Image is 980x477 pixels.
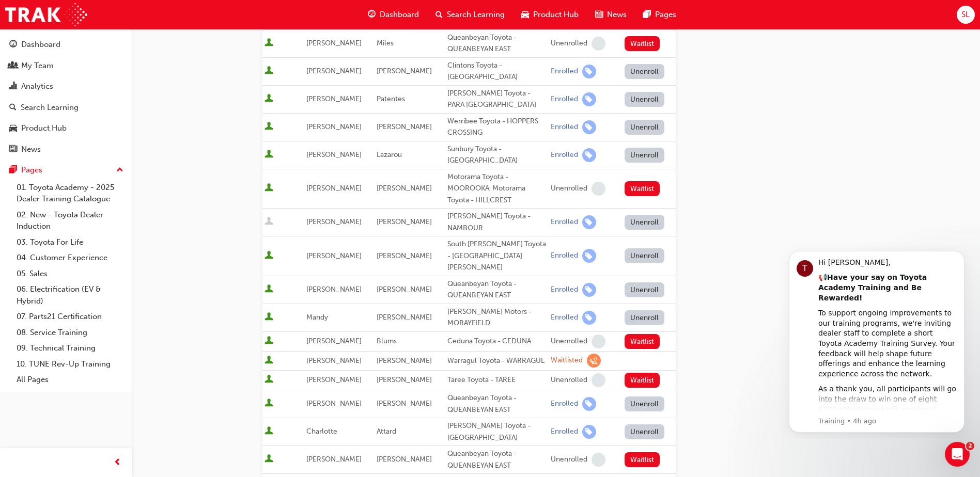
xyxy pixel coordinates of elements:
button: Unenroll [625,92,665,107]
div: [PERSON_NAME] Toyota - PARA [GEOGRAPHIC_DATA] [447,88,547,111]
span: [PERSON_NAME] [306,67,362,75]
span: Mandy [306,313,328,322]
span: User is active [265,375,273,385]
span: [PERSON_NAME] [306,251,362,260]
button: Pages [4,161,128,180]
span: learningRecordVerb_ENROLL-icon [582,148,596,162]
span: learningRecordVerb_ENROLL-icon [582,283,596,297]
a: 02. New - Toyota Dealer Induction [12,207,128,234]
div: Sunbury Toyota - [GEOGRAPHIC_DATA] [447,144,547,167]
a: My Team [4,56,128,75]
div: [PERSON_NAME] Motors - MORAYFIELD [447,306,547,329]
span: User is active [265,122,273,132]
span: learningRecordVerb_ENROLL-icon [582,120,596,134]
span: User is active [265,284,273,295]
a: 09. Technical Training [12,340,128,356]
a: car-iconProduct Hub [513,4,587,25]
span: chart-icon [9,82,17,91]
div: Queanbeyan Toyota - QUEANBEYAN EAST [447,448,547,471]
a: All Pages [12,372,128,388]
span: 2 [966,442,974,450]
span: [PERSON_NAME] [377,122,432,131]
span: [PERSON_NAME] [306,150,362,159]
a: 07. Parts21 Certification [12,309,128,325]
span: [PERSON_NAME] [306,184,362,193]
span: [PERSON_NAME] [377,399,432,408]
button: Unenroll [625,215,665,230]
button: Unenroll [625,64,665,79]
span: User is active [265,312,273,323]
div: Ceduna Toyota - CEDUNA [447,336,547,347]
span: car-icon [521,8,529,21]
a: 06. Electrification (EV & Hybrid) [12,281,128,309]
span: prev-icon [114,456,121,469]
div: Motorama Toyota - MOOROOKA, Motorama Toyota - HILLCREST [447,171,547,206]
span: learningRecordVerb_NONE-icon [592,373,605,387]
a: 01. Toyota Academy - 2025 Dealer Training Catalogue [12,180,128,207]
span: Pages [655,9,676,21]
button: Unenroll [625,424,665,439]
div: Unenrolled [551,337,587,346]
div: Analytics [21,81,53,92]
a: 04. Customer Experience [12,250,128,266]
a: search-iconSearch Learning [427,4,513,25]
span: [PERSON_NAME] [306,375,362,384]
a: guage-iconDashboard [360,4,427,25]
button: Waitlist [625,36,660,51]
span: [PERSON_NAME] [377,313,432,322]
span: User is active [265,94,273,104]
span: User is active [265,336,273,346]
span: [PERSON_NAME] [377,251,432,260]
a: pages-iconPages [635,4,685,25]
span: [PERSON_NAME] [377,67,432,75]
span: [PERSON_NAME] [306,285,362,294]
span: User is active [265,38,273,49]
button: SL [957,6,975,24]
span: pages-icon [643,8,651,21]
span: Blums [377,337,397,345]
div: Search Learning [21,102,79,114]
span: guage-icon [9,40,17,50]
iframe: Intercom notifications message [773,242,980,439]
span: up-icon [116,164,123,177]
span: User is active [265,356,273,366]
span: User is active [265,399,273,409]
span: [PERSON_NAME] [306,122,362,131]
div: Enrolled [551,217,578,227]
div: Unenrolled [551,184,587,194]
div: Queanbeyan Toyota - QUEANBEYAN EAST [447,278,547,301]
div: Queanbeyan Toyota - QUEANBEYAN EAST [447,392,547,416]
button: Unenroll [625,248,665,263]
span: [PERSON_NAME] [306,39,362,47]
span: learningRecordVerb_NONE-icon [592,37,605,51]
span: Lazarou [377,150,402,159]
span: people-icon [9,61,17,71]
a: Product Hub [4,119,128,138]
button: Unenroll [625,282,665,297]
span: [PERSON_NAME] [377,285,432,294]
span: search-icon [435,8,443,21]
img: Trak [5,3,87,26]
div: Waitlisted [551,356,583,365]
span: learningRecordVerb_ENROLL-icon [582,425,596,439]
span: Product Hub [533,9,579,21]
div: Enrolled [551,150,578,160]
div: Enrolled [551,399,578,409]
span: Patentes [377,94,405,103]
span: Attard [377,427,396,436]
div: Clintons Toyota - [GEOGRAPHIC_DATA] [447,60,547,83]
span: learningRecordVerb_NONE-icon [592,182,605,196]
span: [PERSON_NAME] [377,184,432,193]
span: news-icon [595,8,603,21]
div: Enrolled [551,285,578,295]
a: 08. Service Training [12,325,128,341]
div: Pages [21,164,42,176]
span: User is inactive [265,217,273,227]
span: Charlotte [306,427,337,436]
span: [PERSON_NAME] [377,217,432,226]
span: Dashboard [380,9,419,21]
